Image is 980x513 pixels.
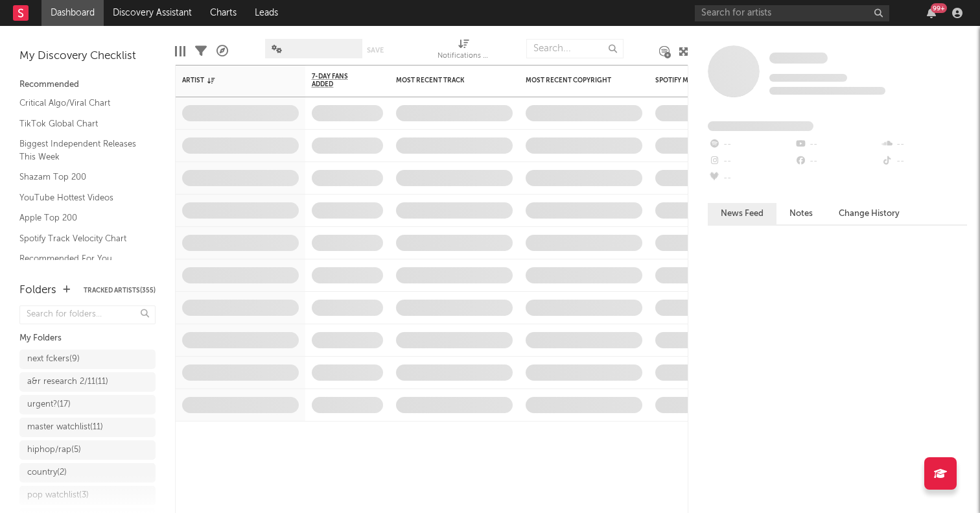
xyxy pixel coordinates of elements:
div: -- [881,153,967,170]
a: urgent?(17) [19,395,156,414]
div: Most Recent Copyright [526,77,623,84]
div: -- [708,136,794,153]
div: Artist [182,77,279,84]
a: Recommended For You [19,252,143,266]
button: Tracked Artists(355) [84,287,156,294]
div: a&r research 2/11 ( 11 ) [27,374,108,390]
div: master watchlist ( 11 ) [27,420,103,435]
a: master watchlist(11) [19,418,156,437]
button: Change History [826,203,913,224]
div: Recommended [19,77,156,93]
div: 99 + [931,3,947,13]
div: Most Recent Track [396,77,493,84]
div: Spotify Monthly Listeners [655,77,752,84]
span: 0 fans last week [769,87,885,95]
a: Biggest Independent Releases This Week [19,137,143,163]
a: TikTok Global Chart [19,117,143,131]
div: Notifications (Artist) [437,49,489,64]
div: urgent? ( 17 ) [27,397,71,412]
button: 99+ [927,8,936,18]
input: Search... [526,39,624,58]
div: A&R Pipeline [216,32,228,70]
div: Notifications (Artist) [437,32,489,70]
a: a&r research 2/11(11) [19,372,156,392]
div: -- [708,153,794,170]
div: Filters [195,32,207,70]
input: Search for folders... [19,305,156,324]
button: News Feed [708,203,776,224]
div: My Folders [19,331,156,346]
button: Save [367,47,384,54]
div: next fckers ( 9 ) [27,352,80,367]
div: -- [881,136,967,153]
a: Critical Algo/Viral Chart [19,96,143,110]
span: Some Artist [769,53,828,64]
a: Shazam Top 200 [19,170,143,184]
a: country(2) [19,463,156,483]
span: Tracking Since: [DATE] [769,74,847,82]
div: My Discovery Checklist [19,49,156,64]
div: country ( 2 ) [27,465,67,481]
a: YouTube Hottest Videos [19,191,143,205]
a: Apple Top 200 [19,211,143,225]
a: Spotify Track Velocity Chart [19,232,143,246]
span: 7-Day Fans Added [312,73,364,88]
a: hiphop/rap(5) [19,440,156,460]
div: hiphop/rap ( 5 ) [27,442,81,458]
button: Notes [776,203,826,224]
div: -- [708,170,794,187]
div: pop watchlist ( 3 ) [27,488,89,503]
span: Fans Added by Platform [708,121,813,131]
div: Edit Columns [175,32,185,70]
div: Folders [19,283,56,298]
a: pop watchlist(3) [19,486,156,505]
input: Search for artists [695,5,889,21]
div: -- [794,153,880,170]
a: next fckers(9) [19,350,156,369]
div: -- [794,136,880,153]
a: Some Artist [769,52,828,65]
